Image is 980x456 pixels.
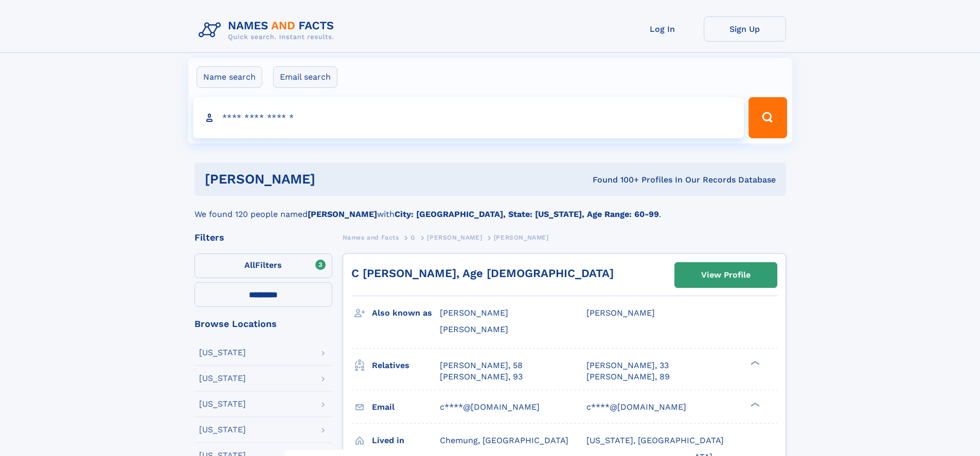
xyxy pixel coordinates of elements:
b: [PERSON_NAME] [308,209,377,219]
h3: Lived in [372,432,440,449]
label: Email search [273,66,337,88]
span: G [411,234,416,241]
a: [PERSON_NAME], 58 [440,360,523,371]
span: [US_STATE], [GEOGRAPHIC_DATA] [586,435,724,445]
span: [PERSON_NAME] [440,324,508,334]
span: [PERSON_NAME] [427,234,482,241]
div: [US_STATE] [199,426,246,434]
label: Name search [197,66,262,88]
div: [US_STATE] [199,374,246,382]
button: Search Button [749,97,787,138]
div: View Profile [701,263,751,287]
div: Found 100+ Profiles In Our Records Database [454,174,776,186]
a: Sign Up [704,16,786,42]
span: Chemung, [GEOGRAPHIC_DATA] [440,435,568,445]
h3: Relatives [372,357,440,374]
div: [US_STATE] [199,349,246,357]
span: All [244,260,255,270]
a: [PERSON_NAME] [427,231,482,244]
a: Names and Facts [343,231,399,244]
label: Filters [194,253,332,278]
h1: [PERSON_NAME] [205,173,454,186]
a: [PERSON_NAME], 33 [586,360,669,371]
a: [PERSON_NAME], 93 [440,371,523,382]
a: View Profile [675,263,777,287]
h3: Also known as [372,304,440,322]
div: [US_STATE] [199,400,246,408]
a: Log In [621,16,704,42]
span: [PERSON_NAME] [586,308,655,318]
input: search input [193,97,744,138]
img: Logo Names and Facts [194,16,343,44]
div: Browse Locations [194,319,332,329]
b: City: [GEOGRAPHIC_DATA], State: [US_STATE], Age Range: 60-99 [395,209,659,219]
a: G [411,231,416,244]
span: [PERSON_NAME] [494,234,549,241]
div: ❯ [748,359,760,366]
span: [PERSON_NAME] [440,308,508,318]
div: We found 120 people named with . [194,196,786,221]
a: C [PERSON_NAME], Age [DEMOGRAPHIC_DATA] [351,267,614,280]
h3: Email [372,398,440,416]
div: ❯ [748,401,760,408]
a: [PERSON_NAME], 89 [586,371,670,382]
div: Filters [194,233,332,242]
